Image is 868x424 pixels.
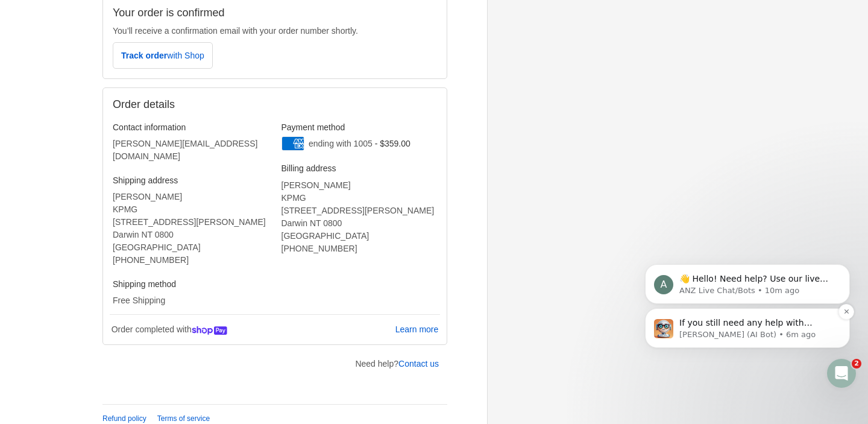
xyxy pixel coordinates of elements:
[398,359,439,369] a: Contact us
[18,97,223,136] div: message notification from Nelly (AI Bot), 6m ago. If you still need any help with reordering your...
[18,52,223,92] div: message notification from ANZ Live Chat/Bots, 10m ago. 👋 Hello! Need help? Use our live chat!
[27,63,46,83] div: Profile image for ANZ Live Chat/Bots
[113,98,437,112] h2: Order details
[113,42,213,69] button: Track orderwith Shop
[52,74,208,84] p: Message from ANZ Live Chat/Bots, sent 10m ago
[121,51,204,60] span: Track order
[157,414,210,423] a: Terms of service
[113,294,269,307] p: Free Shipping
[52,106,208,118] p: If you still need any help with reordering your husband's prescription sunglasses, I'm here to as...
[52,118,208,128] p: Message from Nelly (AI Bot), sent 6m ago
[113,122,269,133] h3: Contact information
[113,279,269,290] h3: Shipping method
[281,163,438,174] h3: Billing address
[110,322,394,338] p: Order completed with
[113,139,257,161] bdo: [PERSON_NAME][EMAIL_ADDRESS][DOMAIN_NAME]
[627,212,868,391] iframe: Intercom notifications message
[852,359,861,369] span: 2
[27,107,46,127] img: Profile image for Nelly (AI Bot)
[113,25,437,37] p: You’ll receive a confirmation email with your order number shortly.
[355,358,439,370] p: Need help?
[827,359,856,388] iframe: Intercom live chat
[212,92,227,108] button: Dismiss notification
[52,62,208,74] p: 👋 Hello! Need help? Use our live chat!
[394,323,439,337] a: Learn more about Shop Pay
[102,414,146,423] a: Refund policy
[309,139,373,148] span: ending with 1005
[113,175,269,186] h3: Shipping address
[281,179,438,255] address: [PERSON_NAME] KPMG [STREET_ADDRESS][PERSON_NAME] Darwin NT 0800 [GEOGRAPHIC_DATA] ‎[PHONE_NUMBER]
[281,122,438,133] h3: Payment method
[113,191,269,267] address: [PERSON_NAME] KPMG [STREET_ADDRESS][PERSON_NAME] Darwin NT 0800 [GEOGRAPHIC_DATA] ‎[PHONE_NUMBER]
[167,51,204,60] span: with Shop
[113,6,437,20] h2: Your order is confirmed
[375,139,410,148] span: - $359.00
